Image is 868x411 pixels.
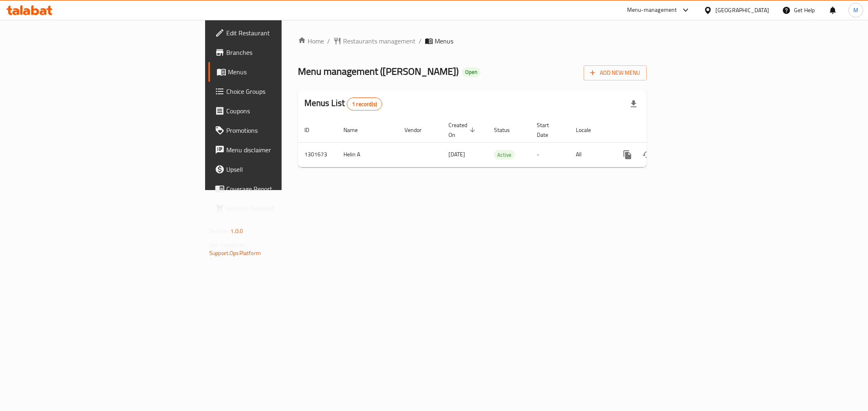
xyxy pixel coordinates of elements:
[208,199,350,218] a: Grocery Checklist
[462,69,481,76] span: Open
[337,142,398,167] td: Helin A
[228,67,343,77] span: Menus
[208,101,350,121] a: Coupons
[333,36,415,46] a: Restaurants management
[226,125,343,135] span: Promotions
[226,145,343,155] span: Menu disclaimer
[853,6,858,15] span: M
[347,97,382,110] div: Total records count
[435,36,453,46] span: Menus
[226,164,343,174] span: Upsell
[537,120,560,140] span: Start Date
[208,43,350,62] a: Branches
[304,97,382,110] h2: Menus List
[298,118,702,167] table: enhanced table
[208,179,350,199] a: Coverage Report
[343,36,415,46] span: Restaurants management
[208,140,350,160] a: Menu disclaimer
[209,248,261,258] a: Support.OpsPlatform
[715,6,769,15] div: [GEOGRAPHIC_DATA]
[226,106,343,116] span: Coupons
[226,203,343,213] span: Grocery Checklist
[618,145,637,164] button: more
[226,184,343,194] span: Coverage Report
[347,100,382,108] span: 1 record(s)
[404,125,432,135] span: Vendor
[611,118,702,143] th: Actions
[462,67,481,77] div: Open
[494,125,520,135] span: Status
[208,23,350,43] a: Edit Restaurant
[208,121,350,140] a: Promotions
[624,94,643,114] div: Export file
[448,149,465,160] span: [DATE]
[226,87,343,96] span: Choice Groups
[298,62,459,80] span: Menu management ( [PERSON_NAME] )
[584,65,647,80] button: Add New Menu
[530,142,569,167] td: -
[226,48,343,57] span: Branches
[209,226,229,236] span: Version:
[226,28,343,38] span: Edit Restaurant
[298,36,647,46] nav: breadcrumb
[494,150,515,160] span: Active
[343,125,368,135] span: Name
[208,82,350,101] a: Choice Groups
[419,36,422,46] li: /
[304,125,320,135] span: ID
[209,240,247,250] span: Get support on:
[208,62,350,82] a: Menus
[230,226,243,236] span: 1.0.0
[448,120,478,140] span: Created On
[590,68,640,78] span: Add New Menu
[627,5,677,15] div: Menu-management
[576,125,601,135] span: Locale
[569,142,611,167] td: All
[208,160,350,179] a: Upsell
